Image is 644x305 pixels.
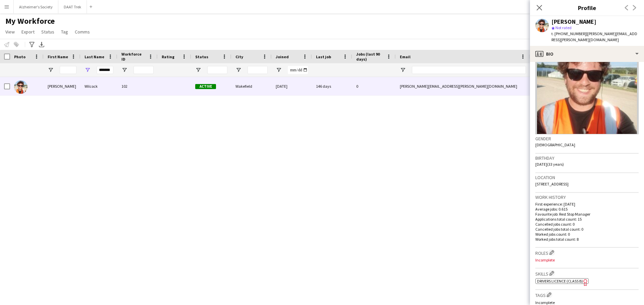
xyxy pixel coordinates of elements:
[195,54,208,59] span: Status
[535,34,639,134] img: Crew avatar or photo
[207,66,227,74] input: Status Filter Input
[400,54,411,59] span: Email
[162,54,174,59] span: Rating
[535,194,639,200] h3: Work history
[21,29,35,35] span: Export
[38,41,46,49] app-action-btn: Export XLSX
[3,27,17,36] a: View
[195,84,216,89] span: Active
[530,46,644,62] div: Bio
[535,300,639,305] p: Incomplete
[48,54,68,59] span: First Name
[316,54,331,59] span: Last job
[551,31,637,42] span: | [PERSON_NAME][EMAIL_ADDRESS][PERSON_NAME][DOMAIN_NAME]
[85,54,104,59] span: Last Name
[117,77,158,95] div: 102
[356,52,384,62] span: Jobs (last 90 days)
[48,67,54,73] button: Open Filter Menu
[312,77,352,95] div: 146 days
[535,142,575,147] span: [DEMOGRAPHIC_DATA]
[272,77,312,95] div: [DATE]
[231,77,272,95] div: Wakefield
[396,77,530,95] div: [PERSON_NAME][EMAIL_ADDRESS][PERSON_NAME][DOMAIN_NAME]
[535,217,639,222] p: Applications total count: 15
[19,27,37,36] a: Export
[75,29,90,35] span: Comms
[535,207,639,212] p: Average jobs: 0.615
[535,291,639,298] h3: Tags
[535,222,639,227] p: Cancelled jobs count: 0
[535,270,639,277] h3: Skills
[412,66,526,74] input: Email Filter Input
[248,66,268,74] input: City Filter Input
[551,31,586,36] span: t. [PHONE_NUMBER]
[535,237,639,242] p: Worked jobs total count: 8
[551,19,596,25] div: [PERSON_NAME]
[14,80,28,94] img: Daniel Wilcock
[535,249,639,256] h3: Roles
[537,279,583,284] span: Drivers Licence (Class B)
[85,67,91,73] button: Open Filter Menu
[352,77,396,95] div: 0
[276,67,282,73] button: Open Filter Menu
[14,54,25,59] span: Photo
[235,67,241,73] button: Open Filter Menu
[5,29,15,35] span: View
[39,27,57,36] a: Status
[535,202,639,207] p: First experience: [DATE]
[133,66,154,74] input: Workforce ID Filter Input
[61,29,68,35] span: Tag
[14,0,58,13] button: Alzheimer's Society
[535,257,639,262] p: Incomplete
[535,162,564,167] span: [DATE] (33 years)
[5,16,55,26] span: My Workforce
[121,52,146,62] span: Workforce ID
[535,232,639,237] p: Worked jobs count: 0
[535,227,639,232] p: Cancelled jobs total count: 0
[28,41,36,49] app-action-btn: Advanced filters
[535,136,639,142] h3: Gender
[41,29,54,35] span: Status
[535,212,639,217] p: Favourite job: Rest Stop Manager
[58,27,71,36] a: Tag
[288,66,308,74] input: Joined Filter Input
[535,181,569,186] span: [STREET_ADDRESS]
[58,0,87,13] button: DAAT Trek
[80,77,117,95] div: Wilcock
[535,174,639,180] h3: Location
[97,66,113,74] input: Last Name Filter Input
[235,54,243,59] span: City
[72,27,93,36] a: Comms
[555,25,572,30] span: Not rated
[400,67,406,73] button: Open Filter Menu
[530,3,644,12] h3: Profile
[44,77,80,95] div: [PERSON_NAME]
[195,67,201,73] button: Open Filter Menu
[60,66,76,74] input: First Name Filter Input
[121,67,127,73] button: Open Filter Menu
[276,54,289,59] span: Joined
[535,155,639,161] h3: Birthday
